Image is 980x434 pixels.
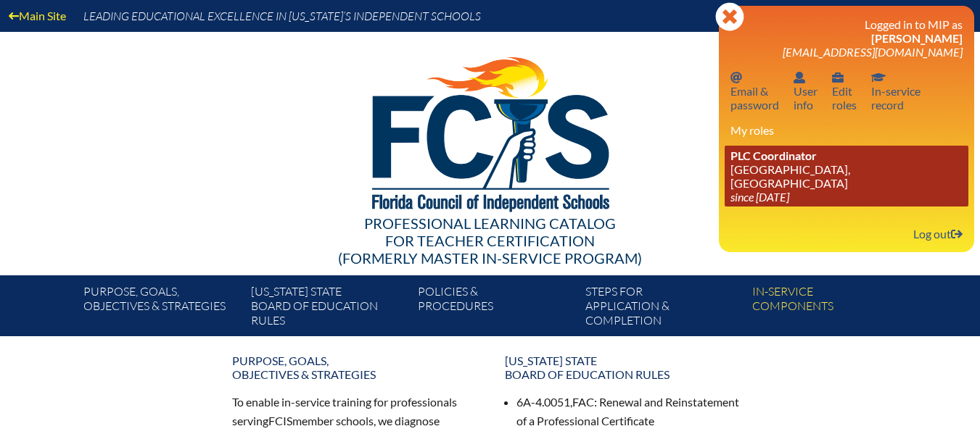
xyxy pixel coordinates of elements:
a: In-service recordIn-servicerecord [865,67,926,114]
a: Purpose, goals,objectives & strategies [223,348,485,387]
a: User infoUserinfo [788,67,823,114]
a: Steps forapplication & completion [580,281,746,336]
i: since [DATE] [730,190,789,204]
span: [EMAIL_ADDRESS][DOMAIN_NAME] [783,45,963,59]
a: Policies &Procedures [412,281,579,336]
span: for Teacher Certification [385,232,595,249]
svg: User info [794,72,805,83]
a: PLC Coordinator [GEOGRAPHIC_DATA], [GEOGRAPHIC_DATA] since [DATE] [725,146,968,206]
a: In-servicecomponents [746,281,913,336]
span: [PERSON_NAME] [871,31,963,45]
svg: Close [715,2,744,31]
svg: In-service record [871,72,886,83]
a: Main Site [3,6,72,25]
span: FCIS [268,414,292,427]
h3: Logged in to MIP as [730,17,963,59]
svg: Log out [951,228,963,240]
a: Log outLog out [907,224,968,243]
a: Purpose, goals,objectives & strategies [78,281,244,336]
div: Professional Learning Catalog (formerly Master In-service Program) [73,214,908,267]
svg: Email password [730,72,742,83]
a: Email passwordEmail &password [725,67,785,114]
a: [US_STATE] StateBoard of Education rules [245,281,412,336]
a: [US_STATE] StateBoard of Education rules [496,348,757,387]
a: User infoEditroles [826,67,862,114]
span: PLC Coordinator [730,149,817,162]
h3: My roles [730,123,963,137]
span: FAC [572,395,594,409]
svg: User info [832,72,844,83]
img: FCISlogo221.eps [340,32,640,230]
li: 6A-4.0051, : Renewal and Reinstatement of a Professional Certificate [516,393,749,430]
